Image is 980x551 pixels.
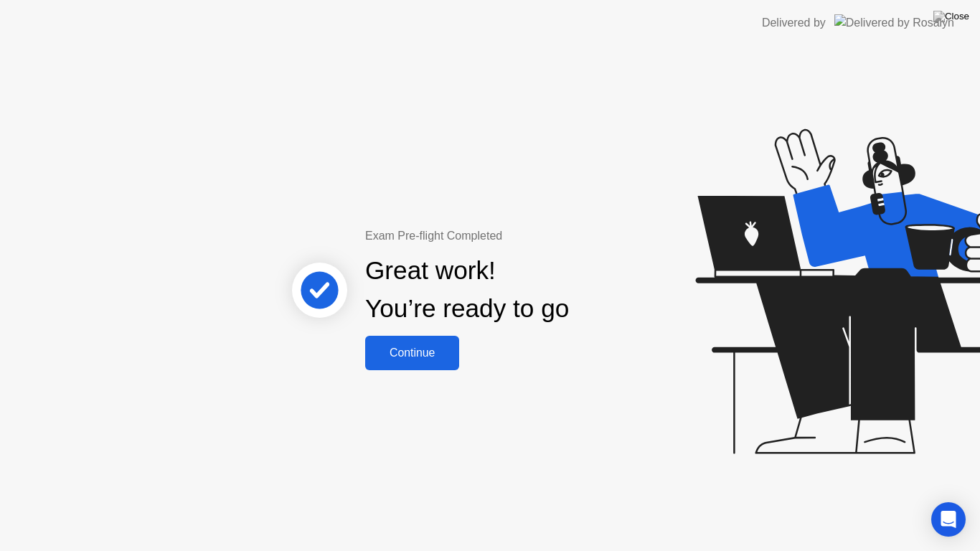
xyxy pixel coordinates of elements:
[762,14,826,32] div: Delivered by
[369,347,455,359] div: Continue
[365,227,661,245] div: Exam Pre-flight Completed
[365,252,569,328] div: Great work! You’re ready to go
[931,502,966,537] div: Open Intercom Messenger
[834,14,954,31] img: Delivered by Rosalyn
[365,336,459,370] button: Continue
[933,11,969,22] img: Close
